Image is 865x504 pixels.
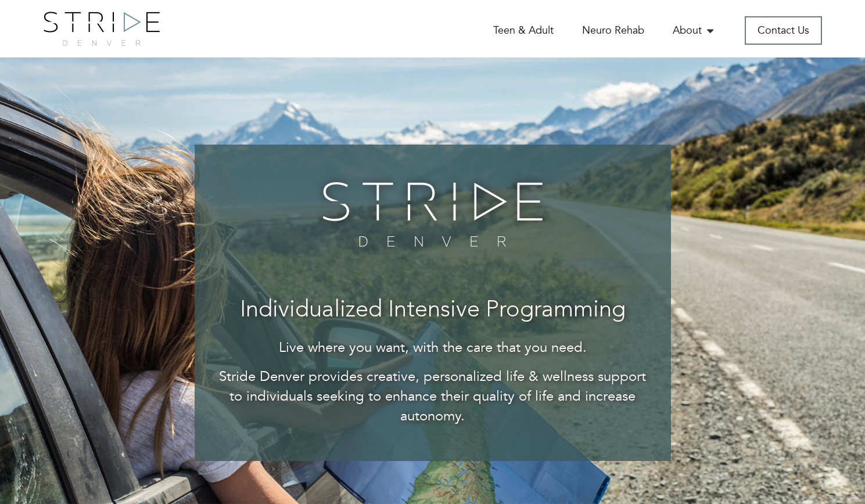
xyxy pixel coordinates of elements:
a: Contact Us [745,16,822,45]
p: Live where you want, with the care that you need. [218,338,648,358]
h3: Individualized Intensive Programming [218,298,648,323]
a: Teen & Adult [493,23,554,38]
img: banner-logo.png [315,174,550,255]
img: logo.png [44,12,160,46]
a: Neuro Rehab [582,23,644,38]
p: Stride Denver provides creative, personalized life & wellness support to individuals seeking to e... [218,367,648,427]
a: About [673,23,716,38]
